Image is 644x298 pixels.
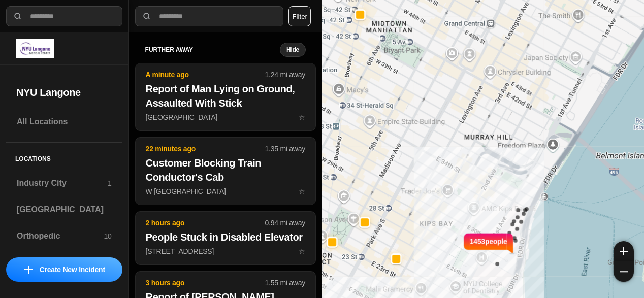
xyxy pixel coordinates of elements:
span: star [299,187,305,195]
img: zoom-out [620,268,628,276]
img: notch [507,232,515,254]
h3: Orthopedic [17,230,104,242]
h2: Customer Blocking Train Conductor's Cab [146,156,305,184]
h5: further away [145,46,280,54]
img: zoom-in [620,247,628,255]
p: 1.24 mi away [265,70,305,80]
img: logo [16,39,54,58]
p: 0.94 mi away [265,218,305,228]
button: 2 hours ago0.94 mi awayPeople Stuck in Disabled Elevator[STREET_ADDRESS]star [135,211,316,265]
button: Hide [280,43,306,57]
span: star [299,113,305,121]
p: 3 hours ago [146,278,265,288]
img: notch [462,232,470,254]
a: A minute ago1.24 mi awayReport of Man Lying on Ground, Assaulted With Stick[GEOGRAPHIC_DATA]star [135,113,316,121]
img: search [142,11,152,21]
h3: Industry City [17,177,108,189]
p: 2 hours ago [146,218,265,228]
p: A minute ago [146,70,265,80]
h2: Report of Man Lying on Ground, Assaulted With Stick [146,82,305,110]
p: 1453 people [470,236,507,258]
p: W [GEOGRAPHIC_DATA] [146,186,305,196]
p: 1.55 mi away [265,278,305,288]
button: zoom-in [614,241,634,261]
small: Hide [286,46,299,54]
a: Cobble Hill [6,250,122,275]
img: icon [24,266,33,274]
h3: All Locations [17,116,112,128]
h3: [GEOGRAPHIC_DATA] [17,204,112,216]
a: 2 hours ago0.94 mi awayPeople Stuck in Disabled Elevator[STREET_ADDRESS]star [135,247,316,255]
p: 10 [104,231,112,241]
a: [GEOGRAPHIC_DATA] [6,197,122,222]
img: search [13,11,23,21]
button: Filter [288,6,311,26]
button: iconCreate New Incident [6,257,122,282]
button: zoom-out [614,261,634,282]
p: 1 [108,178,112,188]
h2: People Stuck in Disabled Elevator [146,230,305,244]
a: All Locations [6,110,122,134]
p: 1.35 mi away [265,144,305,154]
a: 22 minutes ago1.35 mi awayCustomer Blocking Train Conductor's CabW [GEOGRAPHIC_DATA]star [135,187,316,195]
p: [STREET_ADDRESS] [146,246,305,256]
h2: NYU Langone [16,85,112,100]
a: Industry City1 [6,171,122,195]
span: star [299,247,305,255]
h5: Locations [6,143,122,171]
p: 22 minutes ago [146,144,265,154]
p: [GEOGRAPHIC_DATA] [146,112,305,122]
button: 22 minutes ago1.35 mi awayCustomer Blocking Train Conductor's CabW [GEOGRAPHIC_DATA]star [135,137,316,205]
a: Orthopedic10 [6,224,122,248]
button: A minute ago1.24 mi awayReport of Man Lying on Ground, Assaulted With Stick[GEOGRAPHIC_DATA]star [135,63,316,131]
p: Create New Incident [40,264,105,275]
